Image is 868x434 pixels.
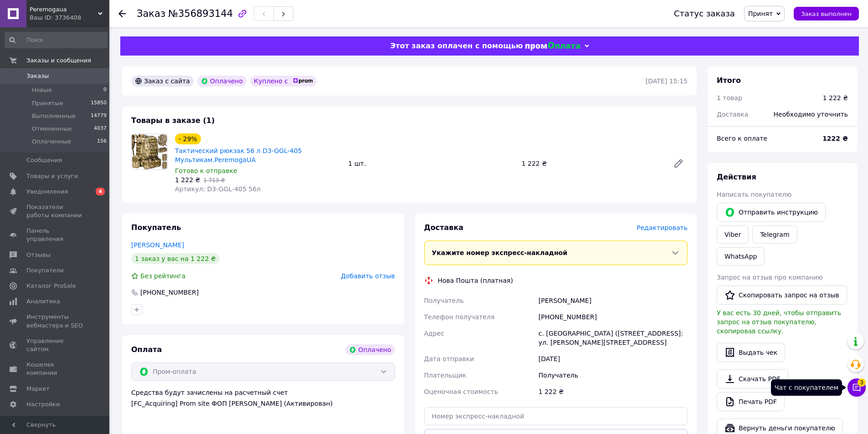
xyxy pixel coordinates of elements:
span: Укажите номер экспресс-накладной [432,249,568,256]
span: 3 [858,378,866,387]
div: 1 222 ₴ [537,383,689,400]
span: Заказ [137,8,165,19]
div: Средства будут зачислены на расчетный счет [131,388,395,408]
img: evopay logo [525,42,580,51]
span: Отмененные [32,125,72,133]
span: Принят [748,10,773,17]
button: Чат с покупателем3 [847,378,866,397]
div: с. [GEOGRAPHIC_DATA] ([STREET_ADDRESS]: ул. [PERSON_NAME][STREET_ADDRESS] [537,325,689,351]
span: Показатели работы компании [26,203,84,220]
div: Куплено с [250,76,317,87]
span: Действия [717,173,756,181]
span: Этот заказ оплачен с помощью [390,41,523,50]
span: Заказы [26,72,49,80]
div: Статус заказа [674,9,735,18]
span: Получатель [424,297,464,304]
span: Всего к оплате [717,135,767,142]
div: [FC_Acquiring] Prom site ФОП [PERSON_NAME] (Активирован) [131,399,395,408]
input: Номер экспресс-накладной [424,407,688,425]
span: Итого [717,76,741,85]
a: Скачать PDF [717,369,788,388]
span: Панель управления [26,227,84,243]
img: prom [293,78,313,84]
span: Товары и услуги [26,172,78,180]
div: Получатель [537,367,689,383]
span: Готово к отправке [175,167,237,174]
div: Заказ с сайта [131,76,194,87]
span: Адрес [424,330,444,337]
span: №356893144 [168,8,233,19]
span: Peremogaua [30,5,98,14]
span: 1 222 ₴ [175,176,200,184]
div: 1 222 ₴ [518,157,666,170]
a: Печать PDF [717,392,785,411]
span: Маркет [26,385,50,393]
span: Без рейтинга [140,272,185,280]
span: Написать покупателю [717,191,791,198]
span: Каталог ProSale [26,282,76,290]
span: 14779 [91,112,107,120]
span: Доставка [717,111,748,118]
button: Заказ выполнен [794,7,859,20]
span: Принятые [32,99,63,107]
span: Оценочная стоимость [424,388,498,395]
span: Новые [32,86,52,94]
div: Оплачено [345,344,395,355]
span: Оплата [131,345,162,354]
div: Необходимо уточнить [768,104,853,124]
span: Управление сайтом [26,337,84,353]
a: WhatsApp [717,247,765,266]
span: Дата отправки [424,355,474,363]
span: Доставка [424,223,464,232]
div: Ваш ID: 3736408 [30,14,109,22]
span: 1 товар [717,94,742,102]
span: Оплаченные [32,138,71,146]
span: Аналитика [26,297,60,306]
a: Viber [717,225,749,244]
span: Покупатель [131,223,181,232]
div: Вернуться назад [118,9,126,18]
span: Артикул: D3-GGL-405 56л [175,185,261,193]
b: 1222 ₴ [822,135,848,142]
button: Отправить инструкцию [717,203,826,222]
a: Тактический рюкзак 56 л D3-GGL-405 Мультикам.PeremogaUA [175,147,302,163]
button: Выдать чек [717,343,785,362]
span: Заказ выполнен [801,10,852,17]
span: Кошелек компании [26,361,84,377]
span: 4 [96,188,105,195]
div: [DATE] [537,351,689,367]
div: - 29% [175,133,201,144]
span: Запрос на отзыв про компанию [717,274,823,281]
div: [PHONE_NUMBER] [139,288,200,297]
span: Инструменты вебмастера и SEO [26,313,84,329]
span: 156 [97,138,107,146]
img: Тактический рюкзак 56 л D3-GGL-405 Мультикам.PeremogaUA [132,134,167,169]
span: 4037 [94,125,107,133]
div: Нова Пошта (платная) [436,276,515,285]
span: Заказы и сообщения [26,56,91,65]
span: Редактировать [637,224,688,231]
input: Поиск [5,32,108,48]
div: 1 заказ у вас на 1 222 ₴ [131,253,220,264]
div: [PHONE_NUMBER] [537,309,689,325]
span: У вас есть 30 дней, чтобы отправить запрос на отзыв покупателю, скопировав ссылку. [717,309,841,335]
a: Редактировать [669,154,688,173]
span: Выполненные [32,112,76,120]
span: 0 [103,86,107,94]
span: Покупатели [26,266,64,275]
a: Telegram [752,225,797,244]
span: Товары в заказе (1) [131,116,215,125]
button: Скопировать запрос на отзыв [717,286,847,305]
div: 1 шт. [344,157,518,170]
time: [DATE] 15:15 [646,77,688,85]
span: Сообщения [26,156,62,164]
div: Оплачено [197,76,247,87]
div: [PERSON_NAME] [537,292,689,309]
span: Добавить отзыв [341,272,395,280]
a: [PERSON_NAME] [131,241,184,249]
span: Плательщик [424,372,467,379]
div: Чат с покупателем [771,379,842,396]
span: Отзывы [26,251,51,259]
span: 1 713 ₴ [203,177,225,184]
span: Телефон получателя [424,313,495,321]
